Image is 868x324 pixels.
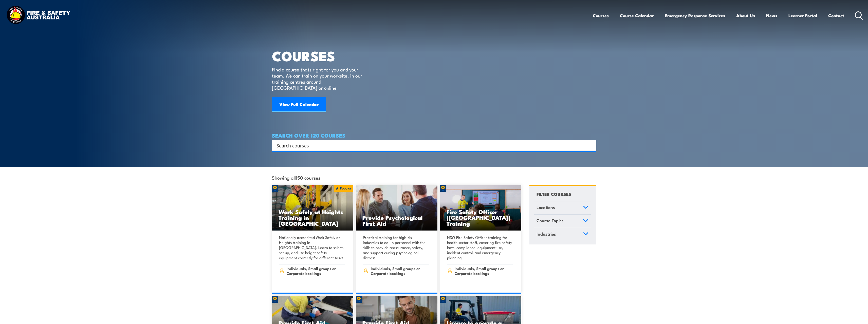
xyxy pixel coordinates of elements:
a: News [766,9,777,22]
a: Course Topics [534,215,591,228]
button: Search magnifier button [587,142,595,149]
span: Individuals, Small groups or Corporate bookings [455,266,513,276]
span: Individuals, Small groups or Corporate bookings [287,266,345,276]
form: Search form [278,142,586,149]
img: Mental Health First Aid Training Course from Fire & Safety Australia [356,185,437,231]
h4: FILTER COURSES [537,190,571,197]
img: Fire Safety Advisor [440,185,522,231]
span: Showing all [272,175,320,180]
a: About Us [736,9,755,22]
span: Industries [537,231,556,237]
p: NSW Fire Safety Officer training for health sector staff, covering fire safety laws, compliance, ... [447,235,513,260]
a: Contact [828,9,844,22]
a: Locations [534,201,591,215]
h3: Work Safely at Heights Training in [GEOGRAPHIC_DATA] [279,209,347,226]
a: Industries [534,228,591,241]
strong: 150 courses [296,174,320,181]
p: Practical training for high-risk industries to equip personnel with the skills to provide reassur... [363,235,429,260]
img: Work Safely at Heights Training (1) [272,185,354,231]
span: Locations [537,204,555,211]
a: Fire Safety Officer ([GEOGRAPHIC_DATA]) Training [440,185,522,231]
a: Learner Portal [788,9,817,22]
a: Emergency Response Services [665,9,725,22]
span: Course Topics [537,217,564,224]
h3: Fire Safety Officer ([GEOGRAPHIC_DATA]) Training [447,209,515,226]
a: Courses [593,9,609,22]
span: Individuals, Small groups or Corporate bookings [371,266,429,276]
input: Search input [276,142,585,149]
h1: COURSES [272,50,370,62]
a: View Full Calendar [272,97,326,112]
a: Course Calendar [620,9,654,22]
h4: SEARCH OVER 120 COURSES [272,132,596,138]
a: Work Safely at Heights Training in [GEOGRAPHIC_DATA] [272,185,354,231]
p: Find a course thats right for you and your team. We can train on your worksite, in our training c... [272,66,364,91]
a: Provide Psychological First Aid [356,185,437,231]
h3: Provide Psychological First Aid [362,215,431,226]
p: Nationally accredited Work Safely at Heights training in [GEOGRAPHIC_DATA]. Learn to select, set ... [279,235,345,260]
